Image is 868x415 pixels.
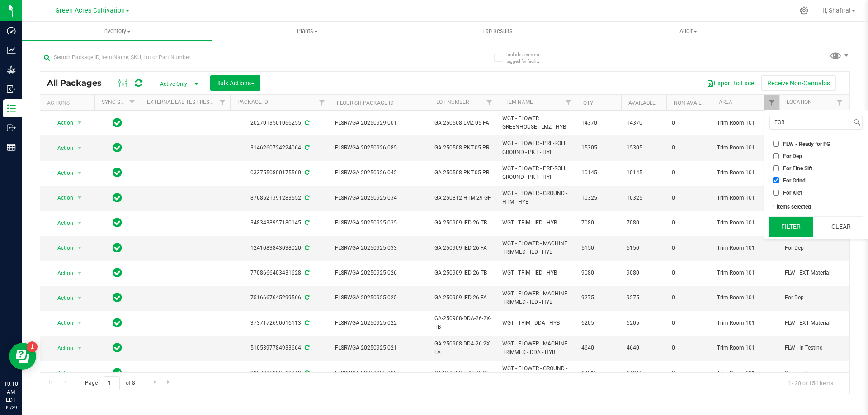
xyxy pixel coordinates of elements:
div: 7708666403431628 [229,269,331,277]
span: Action [49,342,74,354]
span: In Sync [113,367,122,379]
span: Hi, Shafira! [820,7,851,14]
span: In Sync [113,117,122,129]
span: Trim Room 101 [717,344,774,352]
span: select [74,191,85,204]
inline-svg: Inbound [7,84,16,93]
input: For Grind [773,177,779,183]
a: Lab Results [402,22,593,41]
a: Available [628,100,656,106]
button: Bulk Actions [210,75,260,91]
button: Clear [819,217,863,237]
a: Filter [832,95,847,110]
span: Page of 8 [77,376,142,390]
span: 14370 [581,119,616,127]
span: Trim Room 101 [717,119,774,127]
span: 0 [672,294,706,302]
button: Filter [769,217,813,237]
span: FLSRWGA-20250925-026 [335,269,424,277]
input: For Dep [773,153,779,159]
span: 7080 [627,219,661,227]
p: 10:10 AM EDT [4,380,18,404]
span: select [74,292,85,304]
span: WGT - FLOWER - MACHINE TRIMMED - DDA - HYB [502,340,571,357]
span: 0 [672,319,706,327]
span: WGT - FLOWER - MACHINE TRIMMED - IED - HYB [502,239,571,256]
span: Action [49,191,74,204]
div: 3483438957180145 [229,219,331,227]
span: 0 [672,119,706,127]
span: 0 [672,344,706,352]
a: Filter [215,95,230,110]
span: GA-250908-DDA-26-2X-TB [434,314,491,331]
span: FLSRWGA-20250925-025 [335,294,424,302]
span: In Sync [113,141,122,154]
span: select [74,117,85,129]
input: FLW - Ready for FG [773,141,779,147]
span: 15305 [627,144,661,152]
iframe: Resource center unread badge [27,341,38,352]
span: Sync from Compliance System [303,370,309,376]
span: WGT - FLOWER - MACHINE TRIMMED - IED - HYB [502,289,571,307]
span: WGT - TRIM - IED - HYB [502,269,571,277]
span: select [74,242,85,254]
span: For Dep [783,154,802,159]
span: Trim Room 101 [717,219,774,227]
a: Flourish Package ID [337,100,394,106]
a: Go to the next page [148,376,161,388]
span: Sync from Compliance System [303,120,309,126]
span: FLSRWGA-20250929-001 [335,119,424,127]
input: Search Package ID, Item Name, SKU, Lot or Part Number... [40,51,409,64]
span: Trim Room 101 [717,194,774,202]
span: GA-250508-PKT-05-PR [434,144,491,152]
span: 5150 [581,244,616,252]
inline-svg: Grow [7,65,16,74]
span: Action [49,217,74,229]
span: Action [49,142,74,154]
span: Trim Room 101 [717,269,774,277]
span: Inventory [22,27,212,35]
a: Inventory [22,22,212,41]
span: WGT - FLOWER - PRE-ROLL GROUND - PKT - HYI [502,164,571,182]
span: Action [49,267,74,280]
span: 0 [672,269,706,277]
span: select [74,217,85,229]
span: 15305 [581,144,616,152]
span: For Dep [785,294,842,302]
a: Filter [482,95,497,110]
span: 6205 [627,319,661,327]
span: 0 [672,168,706,177]
span: 14815 [627,369,661,378]
span: GA-250909-IED-26-FA [434,294,491,302]
span: In Sync [113,191,122,204]
span: In Sync [113,216,122,229]
inline-svg: Outbound [7,123,16,132]
span: FLW - Ready for FG [783,141,830,147]
a: Go to the last page [163,376,176,388]
span: Trim Room 101 [717,369,774,378]
span: Sync from Compliance System [303,195,309,201]
span: 0 [672,219,706,227]
span: FLW - EXT Material [785,269,842,277]
span: In Sync [113,166,122,179]
span: 0 [672,369,706,378]
span: Sync from Compliance System [303,145,309,151]
span: In Sync [113,291,122,304]
a: Filter [764,95,779,110]
span: FLW - EXT Material [785,319,842,327]
span: 0 [672,144,706,152]
a: Filter [561,95,576,110]
span: Sync from Compliance System [303,169,309,176]
span: All Packages [47,78,111,88]
span: Action [49,367,74,379]
span: 9275 [581,294,616,302]
inline-svg: Reports [7,143,16,152]
a: Area [719,99,732,105]
input: For Fine Sift [773,165,779,171]
span: 4640 [581,344,616,352]
div: 1 items selected [772,204,860,210]
div: 7516667645299566 [229,294,331,302]
span: 9275 [627,294,661,302]
a: Audit [593,22,783,41]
